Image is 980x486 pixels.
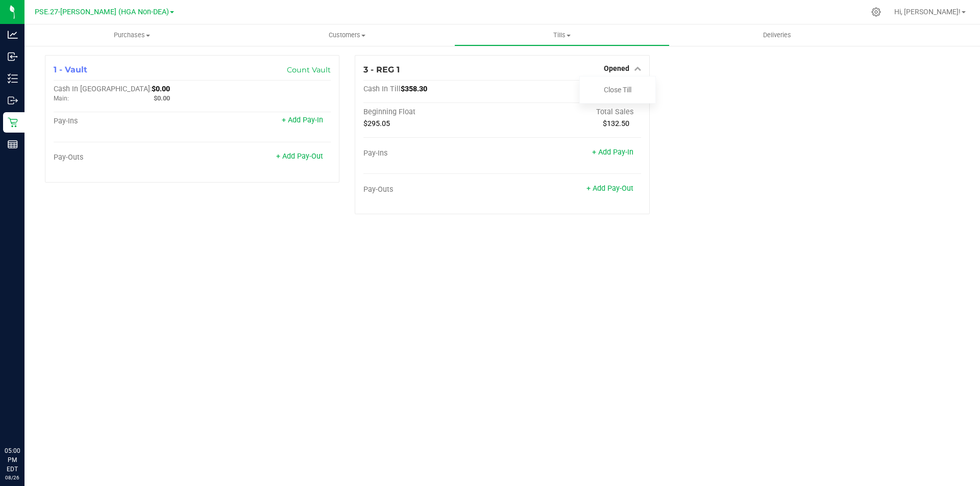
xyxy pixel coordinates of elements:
[8,30,18,40] inline-svg: Analytics
[24,24,239,46] a: Purchases
[54,153,192,162] div: Pay-Outs
[592,148,633,157] a: + Add Pay-In
[8,117,18,127] inline-svg: Retail
[5,446,20,474] p: 05:00 PM EDT
[54,85,152,93] span: Cash In [GEOGRAPHIC_DATA]:
[276,152,323,161] a: + Add Pay-Out
[363,119,390,128] span: $295.05
[603,119,629,128] span: $132.50
[363,149,502,158] div: Pay-Ins
[604,86,631,94] a: Close Till
[363,108,502,117] div: Beginning Float
[401,85,427,93] span: $358.30
[454,24,669,46] a: Tills
[363,85,401,93] span: Cash In Till
[282,116,323,124] a: + Add Pay-In
[870,7,883,17] div: Manage settings
[363,185,502,194] div: Pay-Outs
[240,31,454,40] span: Customers
[749,31,805,40] span: Deliveries
[363,65,400,74] span: 3 - REG 1
[35,8,169,16] span: PSE.27-[PERSON_NAME] (HGA Non-DEA)
[894,8,961,16] span: Hi, [PERSON_NAME]!
[604,64,629,72] span: Opened
[287,65,331,74] a: Count Vault
[5,474,20,481] p: 08/26
[154,94,170,102] span: $0.00
[8,139,18,149] inline-svg: Reports
[239,24,454,46] a: Customers
[8,95,18,106] inline-svg: Outbound
[54,65,87,74] span: 1 - Vault
[10,404,41,435] iframe: Resource center
[54,95,69,102] span: Main:
[670,24,885,46] a: Deliveries
[502,108,641,117] div: Total Sales
[152,85,170,93] span: $0.00
[586,184,633,193] a: + Add Pay-Out
[8,73,18,84] inline-svg: Inventory
[24,31,239,40] span: Purchases
[455,31,669,40] span: Tills
[8,52,18,62] inline-svg: Inbound
[54,117,192,126] div: Pay-Ins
